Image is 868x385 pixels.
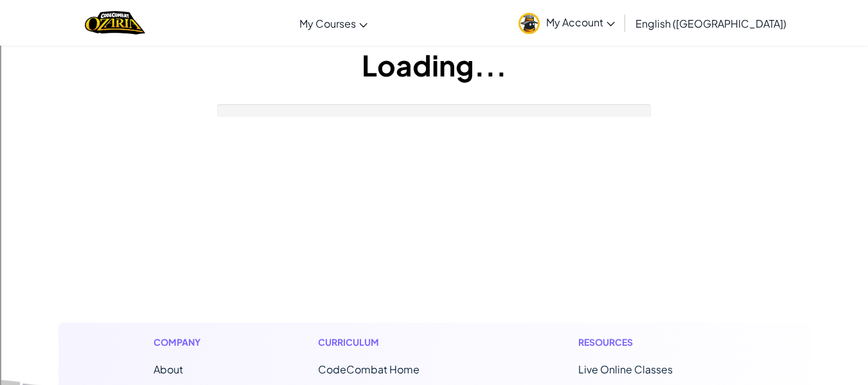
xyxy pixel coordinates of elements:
span: My Courses [299,17,356,30]
img: Home [85,10,145,36]
a: Ozaria by CodeCombat logo [85,10,145,36]
a: My Courses [293,6,374,40]
a: English ([GEOGRAPHIC_DATA]) [629,6,793,40]
img: avatar [518,13,540,34]
span: English ([GEOGRAPHIC_DATA]) [635,17,786,30]
span: My Account [546,15,615,29]
a: My Account [512,3,621,43]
